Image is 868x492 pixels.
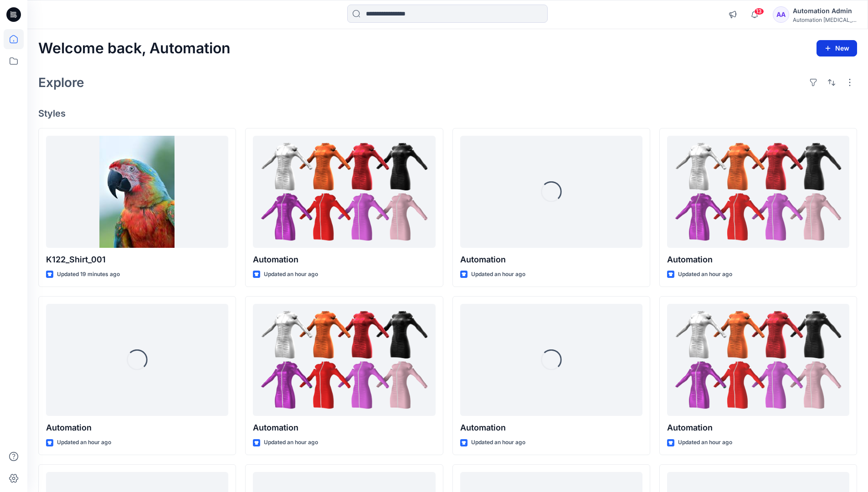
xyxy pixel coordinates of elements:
button: New [817,40,857,56]
p: Automation [460,421,642,434]
h2: Welcome back, Automation [38,40,231,57]
p: Updated an hour ago [264,438,318,447]
p: Automation [667,253,849,266]
a: K122_Shirt_001 [46,136,228,248]
p: K122_Shirt_001 [46,253,228,266]
p: Updated 19 minutes ago [57,270,120,279]
a: Automation [667,136,849,248]
div: AA [773,6,789,23]
p: Automation [460,253,642,266]
h2: Explore [38,75,84,90]
p: Updated an hour ago [678,270,732,279]
p: Automation [667,421,849,434]
a: Automation [253,304,435,416]
p: Automation [253,253,435,266]
span: 13 [754,8,764,15]
p: Automation [253,421,435,434]
p: Updated an hour ago [678,438,732,447]
p: Updated an hour ago [471,270,525,279]
p: Updated an hour ago [57,438,111,447]
a: Automation [667,304,849,416]
p: Automation [46,421,228,434]
a: Automation [253,136,435,248]
h4: Styles [38,108,857,119]
div: Automation Admin [793,5,857,16]
p: Updated an hour ago [471,438,525,447]
div: Automation [MEDICAL_DATA]... [793,16,857,23]
p: Updated an hour ago [264,270,318,279]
